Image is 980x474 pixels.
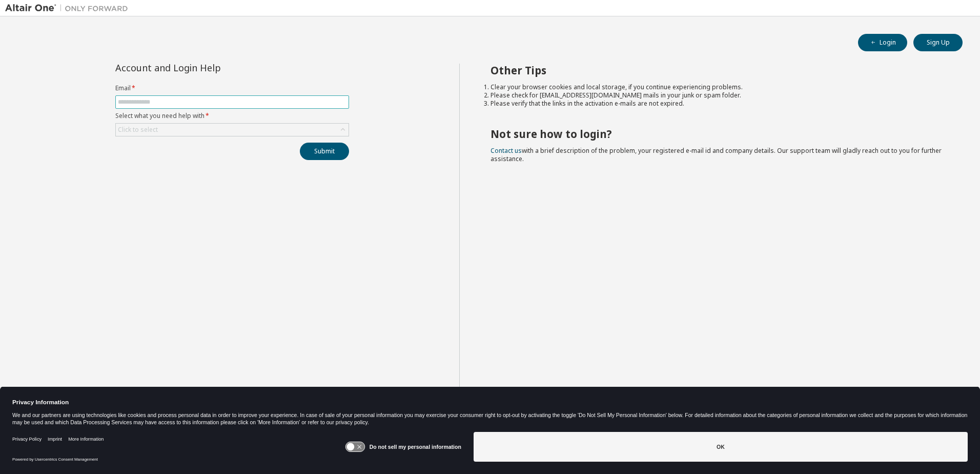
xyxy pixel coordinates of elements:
h2: Other Tips [491,64,945,77]
label: Select what you need help with [115,112,349,120]
button: Sign Up [913,34,963,51]
button: Login [858,34,907,51]
span: with a brief description of the problem, your registered e-mail id and company details. Our suppo... [491,146,942,163]
li: Please check for [EMAIL_ADDRESS][DOMAIN_NAME] mails in your junk or spam folder. [491,91,945,100]
label: Email [115,84,349,92]
div: Click to select [116,124,349,136]
div: Account and Login Help [115,64,302,72]
img: Altair One [5,3,133,13]
a: Contact us [491,146,522,155]
div: Click to select [118,126,158,134]
button: Submit [300,143,349,160]
li: Please verify that the links in the activation e-mails are not expired. [491,100,945,108]
li: Clear your browser cookies and local storage, if you continue experiencing problems. [491,83,945,91]
h2: Not sure how to login? [491,127,945,141]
